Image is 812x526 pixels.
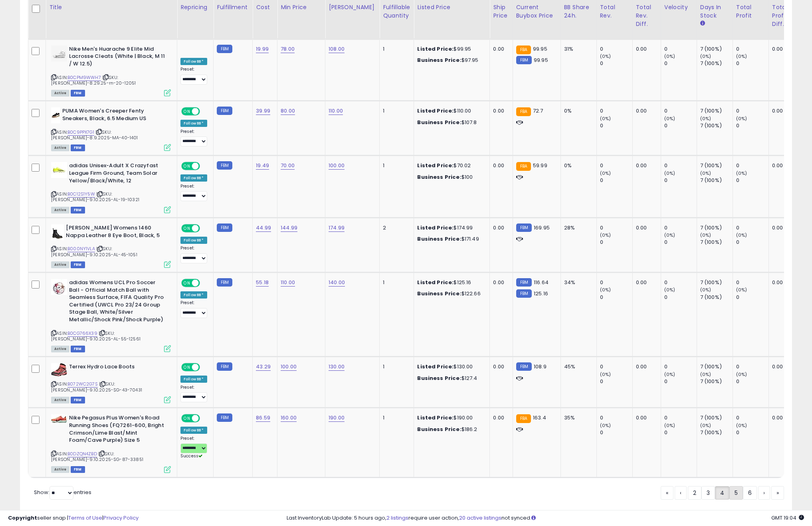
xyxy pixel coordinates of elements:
a: 19.49 [256,162,269,170]
span: All listings currently available for purchase on Amazon [51,346,69,352]
div: 0.00 [636,107,655,115]
small: (0%) [700,115,711,122]
div: Preset: [180,385,207,403]
div: 7 (100%) [700,177,733,184]
img: 31ktLDva07L._SL40_.jpg [51,162,67,178]
div: 0 [736,279,768,286]
span: | SKU: [PERSON_NAME]-9.10.2025-SG-43-70431 [51,381,142,393]
small: (0%) [600,287,611,293]
small: (0%) [664,371,675,378]
span: ON [182,108,192,115]
a: 108.00 [329,45,345,53]
small: (0%) [736,287,747,293]
div: $107.8 [417,119,483,126]
div: 1 [383,279,408,286]
small: (0%) [600,115,611,122]
div: Total Profit Diff. [772,3,793,28]
a: 174.99 [329,224,345,232]
div: Preset: [180,184,207,202]
div: 0 [600,363,632,370]
a: 140.00 [329,279,345,287]
div: $110.00 [417,107,483,115]
div: $186.2 [417,426,483,433]
span: 116.64 [534,279,549,286]
small: FBM [217,362,232,371]
small: (0%) [664,287,675,293]
div: 28% [564,224,590,231]
img: 61t2aEztMRL._SL40_.jpg [51,224,64,240]
small: (0%) [664,232,675,238]
span: All listings currently available for purchase on Amazon [51,261,69,268]
span: 99.95 [534,56,548,64]
div: 0 [736,414,768,421]
div: Days In Stock [700,3,729,20]
div: ASIN: [51,162,171,212]
div: 7 (100%) [700,224,733,231]
div: 0 [664,363,697,370]
a: B000NY1VLA [67,245,95,252]
div: Velocity [664,3,693,12]
small: (0%) [736,422,747,429]
b: Nike Pegasus Plus Women's Road Running Shoes (FQ7261-600, Bright Crimson/Lime Blast/Mint Foam/Cav... [69,414,166,446]
div: Total Profit [736,3,765,20]
span: ON [182,280,192,287]
div: 0.00 [493,224,506,231]
div: 34% [564,279,590,286]
div: 0 [664,224,697,231]
b: adidas Unisex-Adult X Crazyfast League Firm Ground, Team Solar Yellow/Black/White, 12 [69,162,166,186]
small: FBM [516,362,532,371]
div: 0.00 [636,45,655,53]
div: 0% [564,162,590,169]
div: $100 [417,174,483,181]
small: FBM [217,161,232,170]
a: B0CPM9WWH7 [67,74,101,81]
div: 1 [383,414,408,421]
div: 7 (100%) [700,162,733,169]
div: 0 [600,224,632,231]
div: 0 [600,45,632,53]
a: 100.00 [281,363,297,371]
div: 7 (100%) [700,107,733,115]
a: 160.00 [281,414,297,422]
div: 0.00 [772,279,790,286]
div: 0 [664,60,697,67]
small: FBM [217,107,232,115]
div: 1 [383,363,408,370]
div: ASIN: [51,279,171,351]
small: FBM [217,413,232,422]
small: FBM [217,45,232,53]
b: Listed Price: [417,107,454,115]
b: Business Price: [417,425,461,433]
span: OFF [199,163,212,170]
div: ASIN: [51,414,171,472]
small: (0%) [700,232,711,238]
div: Follow BB * [180,376,207,383]
div: 1 [383,45,408,53]
span: | SKU: [PERSON_NAME]-8.9.2025-MA-40-1401 [51,129,138,141]
div: 0.00 [493,279,506,286]
span: | SKU: [PERSON_NAME]-8.29.25-rn-20-12051 [51,74,136,86]
small: (0%) [736,53,747,59]
div: Total Rev. [600,3,629,20]
small: (0%) [700,287,711,293]
small: FBM [516,289,532,298]
div: Total Rev. Diff. [636,3,658,28]
span: 169.95 [534,224,550,231]
div: ASIN: [51,224,171,267]
span: OFF [199,415,212,422]
div: 0.00 [493,162,506,169]
b: Business Price: [417,173,461,181]
b: [PERSON_NAME] Womens 1460 Nappa Leather 8 Eye Boot, Black, 5 [66,224,163,241]
div: 0 [664,279,697,286]
span: ON [182,163,192,170]
a: B0CG766X39 [67,330,97,337]
a: 20 active listings [459,514,501,522]
div: 0.00 [772,45,790,53]
small: (0%) [600,53,611,59]
div: 0.00 [636,162,655,169]
div: 7 (100%) [700,122,733,129]
div: 0 [736,224,768,231]
b: Business Price: [417,290,461,297]
small: (0%) [700,170,711,176]
span: ON [182,225,192,232]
